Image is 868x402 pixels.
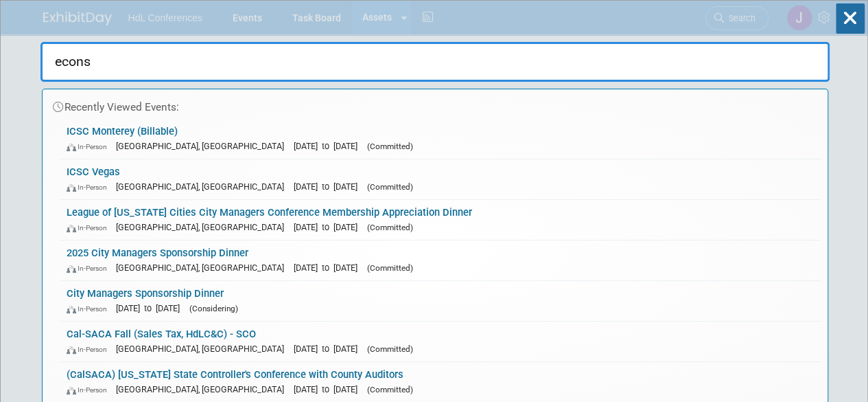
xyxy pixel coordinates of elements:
[294,181,364,192] span: [DATE] to [DATE]
[67,304,113,313] span: In-Person
[294,222,364,232] span: [DATE] to [DATE]
[60,200,821,240] a: League of [US_STATE] Cities City Managers Conference Membership Appreciation Dinner In-Person [GE...
[367,223,413,232] span: (Committed)
[367,182,413,192] span: (Committed)
[60,159,821,199] a: ICSC Vegas In-Person [GEOGRAPHIC_DATA], [GEOGRAPHIC_DATA] [DATE] to [DATE] (Committed)
[60,281,821,321] a: City Managers Sponsorship Dinner In-Person [DATE] to [DATE] (Considering)
[116,141,291,151] span: [GEOGRAPHIC_DATA], [GEOGRAPHIC_DATA]
[60,362,821,402] a: (CalSACA) [US_STATE] State Controller's Conference with County Auditors In-Person [GEOGRAPHIC_DAT...
[294,344,364,354] span: [DATE] to [DATE]
[116,303,187,313] span: [DATE] to [DATE]
[367,142,413,151] span: (Committed)
[294,384,364,394] span: [DATE] to [DATE]
[60,322,821,361] a: Cal-SACA Fall (Sales Tax, HdLC&C) - SCO In-Person [GEOGRAPHIC_DATA], [GEOGRAPHIC_DATA] [DATE] to ...
[294,141,364,151] span: [DATE] to [DATE]
[67,183,113,192] span: In-Person
[116,181,291,192] span: [GEOGRAPHIC_DATA], [GEOGRAPHIC_DATA]
[116,344,291,354] span: [GEOGRAPHIC_DATA], [GEOGRAPHIC_DATA]
[116,263,291,273] span: [GEOGRAPHIC_DATA], [GEOGRAPHIC_DATA]
[367,385,413,394] span: (Committed)
[67,264,113,273] span: In-Person
[67,223,113,232] span: In-Person
[116,384,291,394] span: [GEOGRAPHIC_DATA], [GEOGRAPHIC_DATA]
[67,345,113,354] span: In-Person
[189,304,238,313] span: (Considering)
[294,263,364,273] span: [DATE] to [DATE]
[49,89,821,119] div: Recently Viewed Events:
[367,344,413,354] span: (Committed)
[60,241,821,280] a: 2025 City Managers Sponsorship Dinner In-Person [GEOGRAPHIC_DATA], [GEOGRAPHIC_DATA] [DATE] to [D...
[67,142,113,151] span: In-Person
[40,42,830,82] input: Search for Events or People...
[116,222,291,232] span: [GEOGRAPHIC_DATA], [GEOGRAPHIC_DATA]
[67,386,113,394] span: In-Person
[367,263,413,273] span: (Committed)
[60,119,821,159] a: ICSC Monterey (Billable) In-Person [GEOGRAPHIC_DATA], [GEOGRAPHIC_DATA] [DATE] to [DATE] (Committed)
